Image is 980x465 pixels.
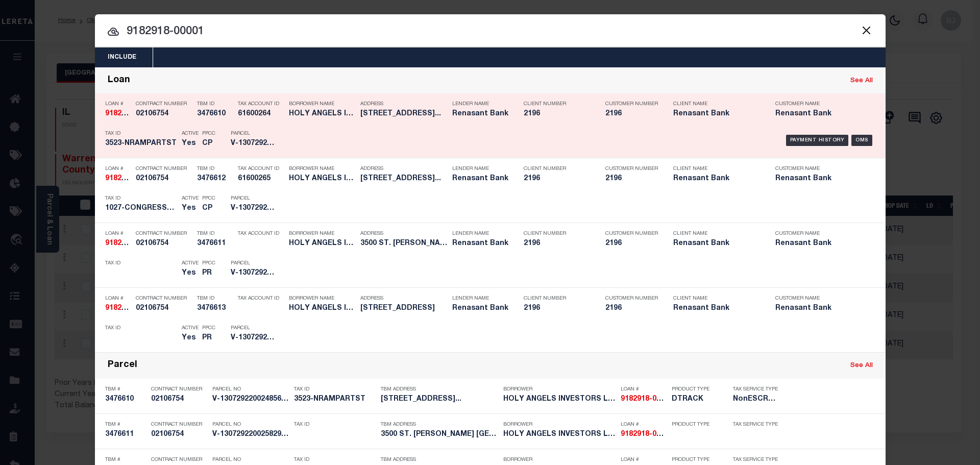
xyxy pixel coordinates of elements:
[289,239,355,248] h5: HOLY ANGELS INVESTORS LLC
[105,166,131,172] p: Loan #
[136,101,192,107] p: Contract Number
[621,422,667,428] p: Loan #
[238,296,284,302] p: Tax Account ID
[212,422,289,428] p: Parcel No
[381,457,498,463] p: TBM Address
[182,325,199,331] p: Active
[850,78,873,84] a: See All
[524,296,590,302] p: Client Number
[95,23,886,41] input: Start typing...
[360,239,447,248] h5: 3500 ST. CLAUDE AVE NEW ORLEANS...
[621,395,667,404] h5: 9182918-00001
[105,175,131,183] h5: 9182918-00001
[605,304,656,313] h5: 2196
[238,175,284,183] h5: 61600265
[202,269,215,278] h5: PR
[202,131,215,137] p: PPCC
[212,395,289,404] h5: V-13072922002485624337675
[151,395,207,404] h5: 02106754
[105,395,146,404] h5: 3476610
[105,139,177,148] h5: 3523-NRAMPARTST
[105,296,131,302] p: Loan #
[136,239,192,248] h5: 02106754
[294,422,376,428] p: Tax ID
[452,239,508,248] h5: Renasant Bank
[775,296,862,302] p: Customer Name
[673,175,760,183] h5: Renasant Bank
[294,386,376,393] p: Tax ID
[294,457,376,463] p: Tax ID
[673,231,760,237] p: Client Name
[524,175,590,183] h5: 2196
[672,395,718,404] h5: DTRACK
[105,175,157,182] strong: 9182918-00001
[136,166,192,172] p: Contract Number
[673,110,760,118] h5: Renasant Bank
[231,139,277,148] h5: V-13072922002485624337675
[605,175,656,183] h5: 2196
[786,135,849,146] div: Payment History
[105,430,146,439] h5: 3476611
[231,334,277,342] h5: V-13072922002729545338559
[105,305,157,312] strong: 9182918-00001
[452,231,508,237] p: Lender Name
[197,304,233,313] h5: 3476613
[238,110,284,118] h5: 61600264
[605,231,658,237] p: Customer Number
[621,431,673,438] strong: 9182918-00001
[775,231,862,237] p: Customer Name
[733,457,779,463] p: Tax Service Type
[105,422,146,428] p: TBM #
[202,204,215,213] h5: CP
[105,110,131,118] h5: 9182918-00001
[212,430,289,439] h5: V-13072922002582931315028
[105,131,177,137] p: Tax ID
[503,386,616,393] p: Borrower
[605,296,658,302] p: Customer Number
[238,231,284,237] p: Tax Account ID
[95,47,149,67] button: Include
[381,386,498,393] p: TBM Address
[105,260,177,266] p: Tax ID
[360,231,447,237] p: Address
[733,395,779,404] h5: NonESCROW
[452,101,508,107] p: Lender Name
[289,304,355,313] h5: HOLY ANGELS INVESTORS LLC
[524,166,590,172] p: Client Number
[289,166,355,172] p: Borrower Name
[621,396,673,403] strong: 9182918-00001
[673,166,760,172] p: Client Name
[621,430,667,439] h5: 9182918-00001
[452,166,508,172] p: Lender Name
[108,360,137,372] div: Parcel
[672,386,718,393] p: Product Type
[105,204,177,213] h5: 1027-CONGRESSST
[212,457,289,463] p: Parcel No
[197,110,233,118] h5: 3476610
[524,304,590,313] h5: 2196
[182,204,197,213] h5: Yes
[182,131,199,137] p: Active
[605,166,658,172] p: Customer Number
[197,101,233,107] p: TBM ID
[294,395,376,404] h5: 3523-NRAMPARTST
[197,296,233,302] p: TBM ID
[733,386,779,393] p: Tax Service Type
[136,175,192,183] h5: 02106754
[151,386,207,393] p: Contract Number
[775,110,862,118] h5: Renasant Bank
[452,304,508,313] h5: Renasant Bank
[202,195,215,202] p: PPCC
[381,430,498,439] h5: 3500 ST. CLAUDE AVE NEW ORLEANS...
[197,231,233,237] p: TBM ID
[452,110,508,118] h5: Renasant Bank
[672,457,718,463] p: Product Type
[775,175,862,183] h5: Renasant Bank
[503,395,616,404] h5: HOLY ANGELS INVESTORS LLC
[105,304,131,313] h5: 9182918-00001
[503,430,616,439] h5: HOLY ANGELS INVESTORS LLC
[105,110,157,117] strong: 9182918-00001
[231,269,277,278] h5: V-13072922002582931315028
[673,296,760,302] p: Client Name
[289,110,355,118] h5: HOLY ANGELS INVESTORS LLC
